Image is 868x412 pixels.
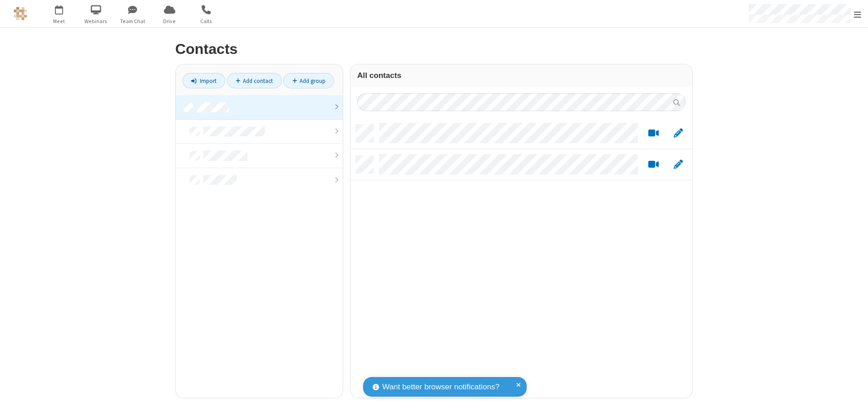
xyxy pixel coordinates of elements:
span: Meet [42,17,76,25]
img: QA Selenium DO NOT DELETE OR CHANGE [14,7,27,20]
button: Edit [669,159,687,170]
button: Edit [669,128,687,139]
a: Add contact [227,73,282,88]
span: Drive [153,17,187,25]
span: Team Chat [116,17,150,25]
div: grid [350,118,692,398]
button: Start a video meeting [645,159,662,170]
a: Add group [283,73,334,88]
span: Calls [189,17,223,25]
h3: All contacts [357,71,686,80]
h2: Contacts [175,41,693,57]
span: Want better browser notifications? [382,381,499,393]
button: Start a video meeting [645,128,662,139]
span: Webinars [79,17,113,25]
a: Import [182,73,225,88]
iframe: Chat [845,388,861,406]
